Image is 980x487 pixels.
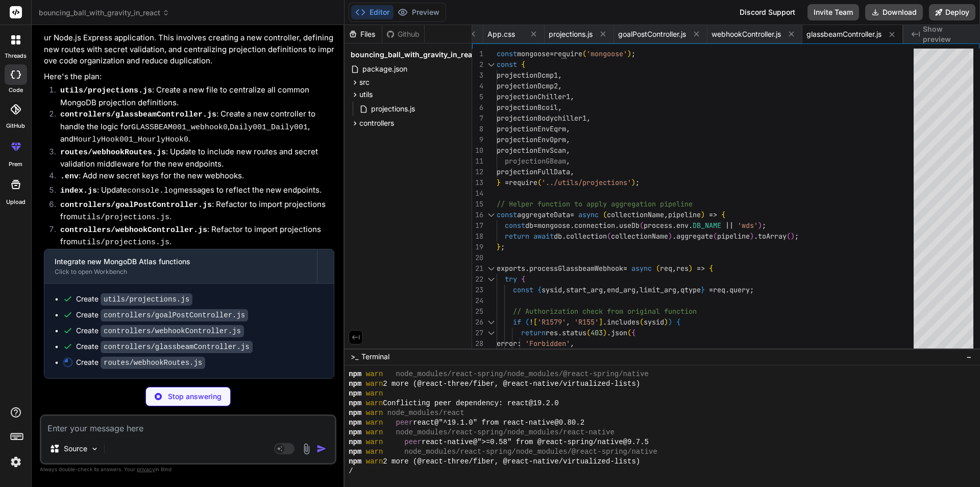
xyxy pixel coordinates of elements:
[366,399,383,408] span: warn
[676,264,689,273] span: res
[497,242,501,251] span: }
[762,221,766,230] span: ;
[497,264,525,273] span: exports
[615,221,619,230] span: .
[562,231,566,241] span: .
[640,221,644,230] span: (
[721,210,725,219] span: {
[513,307,697,316] span: // Authorization check from original function
[791,231,795,241] span: )
[807,4,859,20] button: Invite Team
[758,231,787,241] span: toArray
[591,328,603,337] span: 403
[230,123,308,132] code: Daily001_Daily001
[396,428,615,437] span: node_modules/react-spring/node_modules/react-native
[472,124,483,134] div: 8
[644,221,672,230] span: process
[521,60,525,69] span: {
[582,49,586,58] span: (
[566,156,570,166] span: ,
[73,135,188,144] code: HourlyHook001_HourlyHook0
[619,221,640,230] span: useDb
[554,231,562,241] span: db
[64,444,87,454] p: Source
[631,264,652,273] span: async
[472,177,483,188] div: 13
[76,357,205,368] div: Create
[529,317,533,327] span: !
[52,108,334,146] li: : Create a new controller to handle the logic for , , and .
[101,357,205,369] code: routes/webhookRoutes.js
[382,29,424,39] div: Github
[525,339,570,348] span: 'Forbidden'
[603,328,607,337] span: )
[562,328,586,337] span: status
[668,317,672,327] span: )
[366,379,383,389] span: warn
[76,294,192,305] div: Create
[725,285,729,294] span: .
[603,317,607,327] span: .
[517,49,550,58] span: mongoose
[52,84,334,108] li: : Create a new file to centralize all common MongoDB projection definitions.
[635,285,640,294] span: ,
[501,242,505,251] span: ;
[795,231,799,241] span: ;
[725,221,733,230] span: ||
[537,221,570,230] span: mongoose
[472,91,483,102] div: 5
[472,210,483,220] div: 16
[533,221,537,230] span: =
[361,352,389,362] span: Terminal
[366,447,383,457] span: warn
[361,63,408,75] span: package.json
[168,391,222,402] p: Stop answering
[366,437,383,447] span: warn
[52,184,334,199] li: : Update messages to reflect the new endpoints.
[472,252,483,263] div: 20
[472,295,483,306] div: 24
[44,21,334,67] p: Certainly! I'll proceed with integrating the new MongoDB Atlas functions into your Node.js Expres...
[586,49,627,58] span: 'mongoose'
[607,317,640,327] span: includes
[672,231,676,241] span: .
[472,199,483,210] div: 15
[484,59,498,70] div: Click to collapse the range.
[366,389,383,399] span: warn
[550,49,554,58] span: =
[558,71,562,80] span: ,
[6,122,25,130] label: GitHub
[301,443,312,455] img: attachment
[383,457,640,467] span: 2 more (@react-three/fiber, @react-native/virtualized-lists)
[566,135,570,144] span: ,
[472,134,483,145] div: 9
[566,124,570,133] span: ,
[566,231,607,241] span: collection
[497,81,558,90] span: projectionDcmp2
[558,328,562,337] span: .
[533,231,554,241] span: await
[521,328,546,337] span: return
[537,317,566,327] span: 'R1579'
[701,210,705,219] span: )
[6,198,26,206] label: Upload
[359,89,373,100] span: utils
[497,113,586,123] span: projectionBodychiller1
[40,465,336,474] p: Always double-check its answers. Your in Bind
[359,118,394,128] span: controllers
[521,274,525,284] span: {
[349,457,361,467] span: npm
[676,231,713,241] span: aggregate
[787,231,791,241] span: (
[729,285,750,294] span: query
[618,29,686,39] span: goalPostController.js
[672,221,676,230] span: .
[472,338,483,349] div: 28
[422,437,649,447] span: react-native@">=0.58" from @react-spring/native@9.7.5
[366,428,383,437] span: warn
[60,201,212,210] code: controllers/goalPostController.js
[472,145,483,156] div: 10
[60,172,79,181] code: .env
[404,437,422,447] span: peer
[923,24,972,44] span: Show preview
